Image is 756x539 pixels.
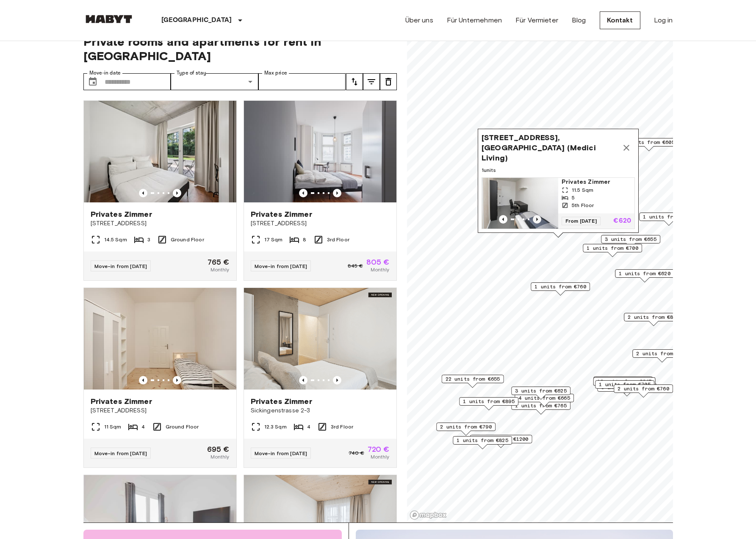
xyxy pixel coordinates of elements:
div: Map marker [453,436,512,449]
a: Kontakt [600,11,640,29]
div: Map marker [639,213,698,226]
span: 1 units from €620 [619,270,670,277]
span: 720 € [368,445,390,453]
span: 1 units from €700 [587,244,638,252]
span: Move-in from [DATE] [94,263,147,269]
a: Log in [654,15,673,25]
span: 805 € [366,258,390,266]
div: Map marker [597,383,656,396]
a: Marketing picture of unit DE-01-477-042-03Previous imagePrevious imagePrivates ZimmerSickingenstr... [244,287,397,468]
a: Marketing picture of unit DE-01-223-04MPrevious imagePrevious imagePrivates Zimmer[STREET_ADDRESS... [83,287,237,468]
span: Move-in from [DATE] [255,450,307,456]
span: 4 [307,423,310,431]
div: Map marker [601,235,660,248]
span: From [DATE] [562,217,601,225]
div: Map marker [619,138,678,151]
span: Monthly [210,453,229,461]
span: 3rd Floor [331,423,353,431]
div: Map marker [632,349,692,362]
span: Privates Zimmer [91,209,152,219]
span: 4 [141,423,145,431]
a: Über uns [405,15,433,25]
span: 695 € [207,445,230,453]
button: Previous image [139,376,147,384]
span: 16 units from €645 [597,378,651,385]
div: Map marker [470,435,532,448]
span: Privates Zimmer [562,178,631,186]
span: Move-in from [DATE] [94,450,147,456]
span: 3rd Floor [327,236,349,243]
button: tune [346,73,363,90]
button: Previous image [333,376,341,384]
span: 1 units from €1200 [474,435,528,443]
span: 11 Sqm [104,423,122,431]
button: Previous image [299,376,307,384]
span: Monthly [210,266,229,274]
span: 3 [147,236,150,243]
span: 3 units from €655 [605,235,656,243]
a: Blog [572,15,586,25]
span: 4 units from €605 [623,138,675,146]
img: Marketing picture of unit DE-01-258-01M [482,178,558,229]
span: [STREET_ADDRESS], [GEOGRAPHIC_DATA] (Medici Living) [482,133,618,163]
div: Map marker [624,313,683,326]
span: 12.3 Sqm [264,423,287,431]
button: Previous image [173,376,181,384]
label: Max price [264,69,287,77]
span: 1 units from €895 [463,398,515,405]
img: Marketing picture of unit DE-01-047-05H [244,101,396,202]
span: 845 € [348,262,363,270]
span: 3 units from €655 [597,377,649,384]
span: 8 [303,236,306,243]
span: Privates Zimmer [251,396,312,406]
span: 3 units from €625 [515,387,567,395]
button: Previous image [139,189,147,197]
span: 17 Sqm [264,236,283,243]
div: Map marker [595,380,654,393]
img: Marketing picture of unit DE-01-259-004-01Q [84,101,236,202]
span: 2 units from €760 [618,385,669,393]
span: 1 units from €760 [534,283,586,290]
span: 740 € [349,449,364,457]
div: Map marker [614,384,673,398]
img: Habyt [83,15,134,23]
a: Für Vermieter [515,15,558,25]
span: 1 units from €705 [599,381,651,388]
span: Privates Zimmer [251,209,312,219]
label: Type of stay [177,69,206,77]
a: Marketing picture of unit DE-01-047-05HPrevious imagePrevious imagePrivates Zimmer[STREET_ADDRESS... [244,100,397,281]
img: Marketing picture of unit DE-01-223-04M [84,288,236,390]
span: Monthly [371,453,389,461]
div: Map marker [511,401,570,415]
button: Previous image [499,215,507,224]
div: Map marker [531,282,590,296]
span: [STREET_ADDRESS] [91,406,230,415]
span: 14.5 Sqm [104,236,127,243]
img: Marketing picture of unit DE-01-477-042-03 [244,288,396,390]
button: tune [380,73,397,90]
span: 1 units [482,166,635,174]
span: Sickingenstrasse 2-3 [251,406,390,415]
span: 5th Floor [572,202,594,209]
button: Previous image [333,189,341,197]
span: Private rooms and apartments for rent in [GEOGRAPHIC_DATA] [83,34,397,63]
div: Map marker [436,423,496,436]
button: tune [363,73,380,90]
a: Mapbox logo [410,510,447,520]
div: Map marker [459,397,518,410]
span: Move-in from [DATE] [255,263,307,269]
a: Marketing picture of unit DE-01-258-01MPrevious imagePrevious imagePrivates Zimmer11.5 Sqm55th Fl... [482,177,635,229]
button: Choose date [84,73,101,90]
span: 2 units from €805 [628,313,679,321]
div: Map marker [478,129,639,238]
button: Previous image [533,215,541,224]
div: Map marker [593,376,653,390]
span: 11.5 Sqm [572,186,593,194]
span: 22 units from €655 [445,375,500,383]
label: Move-in date [89,69,121,77]
div: Map marker [515,394,574,407]
span: Ground Floor [166,423,199,431]
span: 5 [572,194,575,202]
span: 2 units from €655 [636,350,688,357]
div: Map marker [511,387,570,400]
